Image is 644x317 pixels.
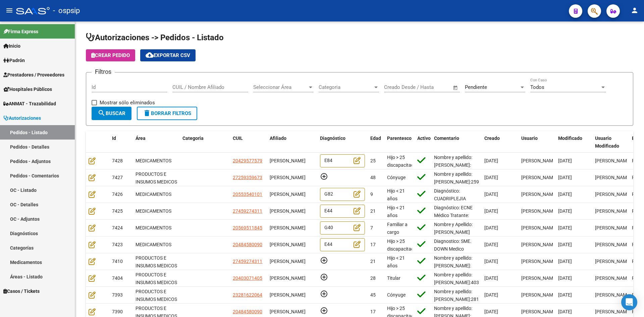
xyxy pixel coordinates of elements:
span: [DATE] [558,208,572,214]
span: Inicio [3,42,20,50]
span: [PERSON_NAME] [270,158,306,163]
span: [PERSON_NAME] [270,259,306,264]
span: [DATE] [484,225,498,230]
button: Open calendar [452,84,460,92]
span: [PERSON_NAME] [270,192,306,197]
mat-icon: person [631,6,639,14]
span: [PERSON_NAME] [521,275,557,281]
div: E44 [320,205,365,218]
span: [PERSON_NAME] [270,242,306,247]
span: [DATE] [484,192,498,197]
mat-icon: add_circle_outline [320,273,328,281]
span: 7424 [112,225,123,230]
span: Buscar [98,110,125,116]
span: Casos / Tickets [3,287,40,295]
span: Prestadores / Proveedores [3,71,64,78]
span: 7404 [112,275,123,281]
span: MEDICAMENTOS [136,208,171,214]
mat-icon: add_circle_outline [320,307,328,315]
datatable-header-cell: Usuario [519,131,555,153]
span: 7428 [112,158,123,163]
datatable-header-cell: Id [109,131,133,153]
div: Open Intercom Messenger [621,294,637,310]
span: Usuario Modificado [595,136,619,149]
span: [DATE] [558,259,572,264]
span: PRODUCTOS E INSUMOS MEDICOS [136,255,177,268]
span: [PERSON_NAME] [595,192,631,197]
span: 17 [370,242,376,247]
span: 7425 [112,208,123,214]
span: Familiar a cargo [387,222,408,235]
span: PRODUCTOS E INSUMOS MEDICOS [136,272,177,285]
span: Nombre y apellido: [PERSON_NAME]:[PHONE_NUMBER] Telefonos:[PHONE_NUMBER] // [PHONE_NUMBER] Direcc... [434,155,478,267]
span: [DATE] [484,158,498,163]
mat-icon: search [98,109,106,117]
span: [DATE] [484,175,498,180]
span: [PERSON_NAME] [521,158,557,163]
span: [DATE] [558,242,572,247]
span: PRODUCTOS E INSUMOS MEDICOS [136,289,177,302]
span: Hijo > 25 discapacitado [387,155,417,168]
span: Firma Express [3,28,38,35]
span: [DATE] [558,275,572,281]
span: [PERSON_NAME] [595,309,631,314]
span: Cónyuge [387,292,406,298]
button: Exportar CSV [140,49,196,61]
span: Diagnóstico: ECNE Médico Tratante: [PERSON_NAME]: [PHONE_NUMBER] Correo electrónico: [PERSON_NAME... [434,205,475,302]
span: [DATE] [558,175,572,180]
span: 23281622064 [233,292,262,298]
span: [PERSON_NAME] [595,158,631,163]
span: Diagnóstico [320,136,345,141]
span: 27459274311 [233,208,262,214]
datatable-header-cell: Activo [415,131,431,153]
span: ANMAT - Trazabilidad [3,100,56,107]
datatable-header-cell: Comentario [431,131,482,153]
span: CUIL [233,136,243,141]
span: - ospsip [53,3,80,18]
datatable-header-cell: Categoria [180,131,230,153]
span: [PERSON_NAME] [595,208,631,214]
span: [PERSON_NAME] [521,225,557,230]
span: Id [112,136,116,141]
span: Creado [484,136,500,141]
span: [DATE] [558,292,572,298]
span: MEDICAMENTOS [136,192,171,197]
datatable-header-cell: Área [133,131,180,153]
span: Autorizaciones -> Pedidos - Listado [86,33,224,42]
mat-icon: add_circle_outline [320,290,328,298]
span: Todos [530,84,544,90]
span: 7390 [112,309,123,314]
span: [DATE] [484,275,498,281]
span: 7410 [112,259,123,264]
span: Categoria [319,84,373,90]
span: 17 [370,309,376,314]
span: 25 [370,158,376,163]
mat-icon: delete [143,109,151,117]
span: [DATE] [484,208,498,214]
span: Área [136,136,146,141]
span: 20553540101 [233,192,262,197]
span: 7423 [112,242,123,247]
span: Hijo < 21 años [387,188,405,201]
span: 7426 [112,192,123,197]
span: 20403071405 [233,275,262,281]
span: 7 [370,225,373,230]
span: 7427 [112,175,123,180]
mat-icon: add_circle_outline [320,256,328,264]
span: [PERSON_NAME] [270,275,306,281]
span: Seleccionar Área [253,84,308,90]
mat-icon: cloud_download [146,51,154,59]
span: [PERSON_NAME] [521,259,557,264]
span: [PERSON_NAME] [521,309,557,314]
span: [PERSON_NAME] [270,225,306,230]
span: MEDICAMENTOS [136,225,171,230]
span: [PERSON_NAME] [521,175,557,180]
span: Cónyuge [387,175,406,180]
span: Categoria [182,136,204,141]
h3: Filtros [92,67,115,76]
span: Exportar CSV [146,52,190,58]
div: E44 [320,238,365,251]
span: Afiliado [270,136,286,141]
input: Fecha inicio [384,84,411,90]
div: E84 [320,154,365,167]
